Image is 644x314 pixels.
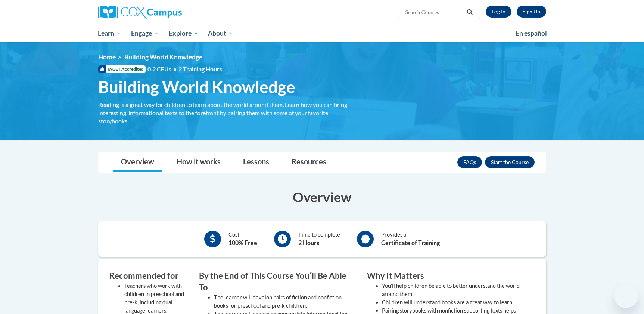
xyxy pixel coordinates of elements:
input: Search Courses [404,8,464,17]
li: Children will understand books are a great way to learn [382,298,524,307]
a: About [203,25,238,42]
div: Time to complete [298,231,340,247]
div: Reading is a great way for children to learn about the world around them. Learn how you can bring... [98,101,356,125]
h3: Why It Matters [367,270,524,282]
span: IACET Accredited [98,65,146,73]
b: 2 Hours [298,239,319,246]
div: Cost [228,231,257,247]
a: Engage [126,25,164,42]
a: Cox Campus [98,6,240,19]
a: En español [511,25,552,41]
b: 100% Free [228,239,257,246]
a: Learn [93,25,127,42]
span: Engage [131,29,159,38]
iframe: Button to launch messaging window [614,284,638,308]
h3: Recommended for [109,270,188,282]
span: Building World Knowledge [124,53,202,61]
span: En español [516,29,547,37]
a: Lessons [236,153,277,172]
button: Search [464,8,475,17]
a: Register [517,6,546,18]
h3: Overview [98,188,546,206]
span: About [208,29,233,38]
span: Building World Knowledge [98,77,295,97]
span: • [173,65,177,73]
a: FAQs [457,156,482,168]
a: How it works [169,153,228,172]
div: Main menu [87,25,557,42]
div: Provides a [381,231,440,247]
a: Log In [486,6,511,18]
span: 0.2 CEUs [147,65,222,73]
h3: By the End of This Course Youʹll Be Able To [199,270,356,293]
span: Explore [169,29,199,38]
b: Certificate of Training [381,239,440,246]
a: Explore [164,25,203,42]
a: Home [98,53,116,61]
button: Enroll [485,156,535,168]
a: Resources [284,153,334,172]
li: The learner will develop pairs of fiction and nonfiction books for preschool and pre-k children. [214,293,356,310]
a: Overview [113,153,162,172]
li: You'll help children be able to better understand the world around them [382,282,524,298]
span: Learn [98,29,121,38]
span: 2 Training Hours [178,65,222,73]
img: Cox Campus [98,6,182,19]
